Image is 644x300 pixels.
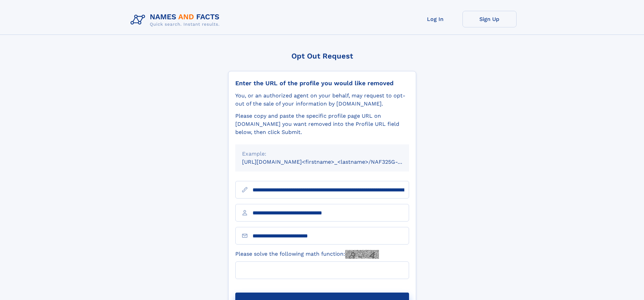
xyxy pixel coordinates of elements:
a: Log In [408,11,462,27]
label: Please solve the following math function: [235,250,379,259]
div: You, or an authorized agent on your behalf, may request to opt-out of the sale of your informatio... [235,92,409,108]
div: Please copy and paste the specific profile page URL on [DOMAIN_NAME] you want removed into the Pr... [235,112,409,136]
div: Enter the URL of the profile you would like removed [235,79,409,87]
div: Example: [242,150,402,158]
img: Logo Names and Facts [128,11,225,29]
a: Sign Up [462,11,517,27]
small: [URL][DOMAIN_NAME]<firstname>_<lastname>/NAF325G-xxxxxxxx [242,159,422,165]
div: Opt Out Request [228,52,416,60]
